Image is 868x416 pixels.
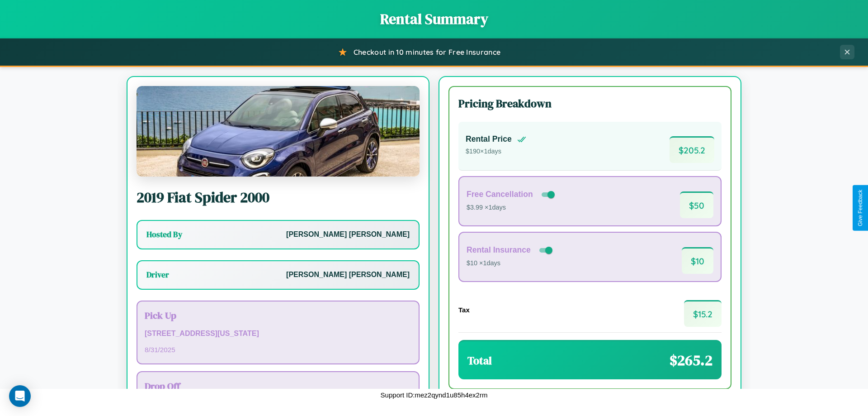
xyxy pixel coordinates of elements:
img: Fiat Spider 2000 [137,86,420,177]
h3: Drop Off [145,379,411,392]
div: Open Intercom Messenger [9,385,31,407]
p: Support ID: mez2qynd1u85h4ex2rm [381,389,488,401]
h4: Rental Insurance [467,245,531,255]
h3: Driver [146,269,169,280]
p: $3.99 × 1 days [467,202,557,214]
span: $ 15.2 [684,300,722,327]
h4: Tax [458,306,470,314]
span: Checkout in 10 minutes for Free Insurance [354,48,500,57]
h2: 2019 Fiat Spider 2000 [137,187,420,207]
h3: Pricing Breakdown [458,96,722,111]
p: 8 / 31 / 2025 [145,344,411,356]
h4: Rental Price [466,134,512,144]
h3: Pick Up [145,309,411,322]
p: [PERSON_NAME] [PERSON_NAME] [286,228,410,241]
span: $ 265.2 [670,350,712,370]
h4: Free Cancellation [467,190,533,199]
span: $ 205.2 [670,136,714,163]
p: $ 190 × 1 days [466,146,526,158]
h1: Rental Summary [9,9,859,29]
h3: Total [467,353,492,368]
p: [PERSON_NAME] [PERSON_NAME] [286,268,410,282]
h3: Hosted By [146,229,182,240]
p: [STREET_ADDRESS][US_STATE] [145,327,411,340]
span: $ 10 [682,247,713,274]
span: $ 50 [680,191,713,218]
div: Give Feedback [857,190,863,226]
p: $10 × 1 days [467,258,554,269]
